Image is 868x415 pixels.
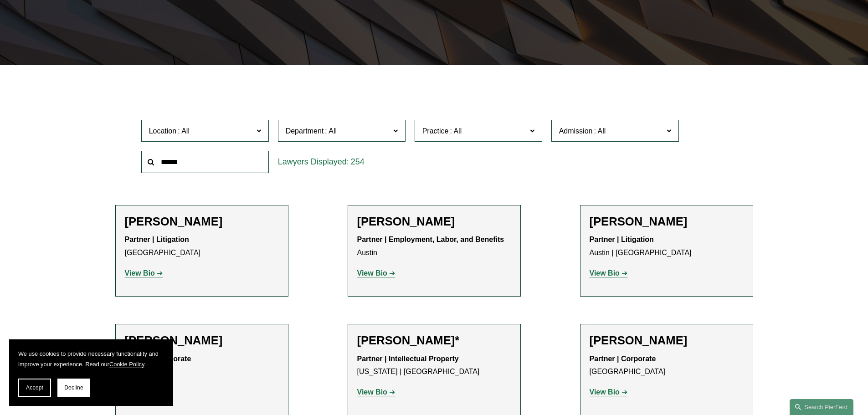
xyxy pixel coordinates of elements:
[590,353,744,379] p: [GEOGRAPHIC_DATA]
[590,233,744,260] p: Austin | [GEOGRAPHIC_DATA]
[590,269,620,277] strong: View Bio
[590,388,620,396] strong: View Bio
[149,127,177,135] span: Location
[590,333,744,348] h2: [PERSON_NAME]
[559,127,593,135] span: Admission
[125,233,279,260] p: [GEOGRAPHIC_DATA]
[357,333,511,348] h2: [PERSON_NAME]*
[26,384,43,391] span: Accept
[109,361,144,368] a: Cookie Policy
[125,353,279,379] p: [US_STATE]
[357,233,511,260] p: Austin
[125,269,155,277] strong: View Bio
[125,269,163,277] a: View Bio
[357,355,459,363] strong: Partner | Intellectual Property
[18,379,51,397] button: Accept
[422,127,449,135] span: Practice
[590,355,656,363] strong: Partner | Corporate
[357,215,511,229] h2: [PERSON_NAME]
[357,236,504,243] strong: Partner | Employment, Labor, and Benefits
[357,388,387,396] strong: View Bio
[357,388,395,396] a: View Bio
[125,333,279,348] h2: [PERSON_NAME]
[357,353,511,379] p: [US_STATE] | [GEOGRAPHIC_DATA]
[357,269,387,277] strong: View Bio
[57,379,90,397] button: Decline
[9,339,173,406] section: Cookie banner
[125,236,189,243] strong: Partner | Litigation
[64,384,83,391] span: Decline
[286,127,324,135] span: Department
[790,399,853,415] a: Search this site
[590,236,654,243] strong: Partner | Litigation
[357,269,395,277] a: View Bio
[351,157,365,166] span: 254
[590,388,628,396] a: View Bio
[125,215,279,229] h2: [PERSON_NAME]
[18,348,164,369] p: We use cookies to provide necessary functionality and improve your experience. Read our .
[590,269,628,277] a: View Bio
[590,215,744,229] h2: [PERSON_NAME]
